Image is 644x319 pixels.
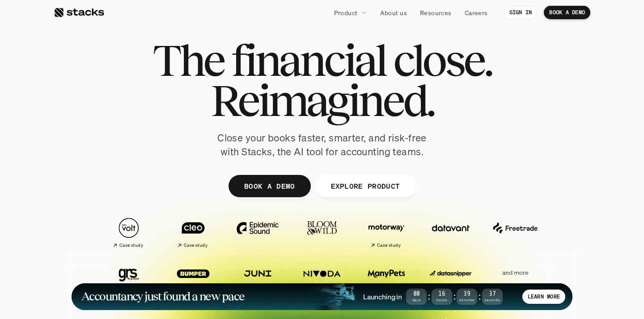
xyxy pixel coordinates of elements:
[457,298,477,302] span: Minutes
[334,8,358,17] p: Product
[544,6,590,19] a: BOOK A DEMO
[377,243,401,248] h2: Case study
[165,259,221,298] a: Case study
[119,243,143,248] h2: Case study
[406,298,427,302] span: Days
[549,9,585,16] p: BOOK A DEMO
[229,175,311,197] a: BOOK A DEMO
[72,283,572,310] a: Accountancy just found a new paceLaunching in00Days:16Hours:39Minutes:37SecondsLEARN MORE
[211,80,434,120] span: Reimagined.
[432,292,452,297] span: 16
[81,291,245,302] h1: Accountancy just found a new pace
[231,40,386,80] span: financial
[504,6,538,19] a: SIGN IN
[427,291,431,302] strong: :
[363,292,402,302] h4: Launching in
[244,179,295,192] p: BOOK A DEMO
[465,8,488,17] p: Careers
[406,292,427,297] span: 00
[415,4,457,21] a: Resources
[375,4,412,21] a: About us
[210,131,434,159] p: Close your books faster, smarter, and risk-free with Stacks, the AI tool for accounting teams.
[420,8,452,17] p: Resources
[393,40,491,80] span: close.
[165,213,221,252] a: Case study
[432,298,452,302] span: Hours
[359,213,414,252] a: Case study
[101,213,157,252] a: Case study
[330,179,400,192] p: EXPLORE PRODUCT
[315,175,415,197] a: EXPLORE PRODUCT
[184,243,208,248] h2: Case study
[452,291,457,302] strong: :
[380,8,407,17] p: About us
[459,4,493,21] a: Careers
[457,292,477,297] span: 39
[509,9,532,16] p: SIGN IN
[153,40,224,80] span: The
[230,259,285,298] a: Case study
